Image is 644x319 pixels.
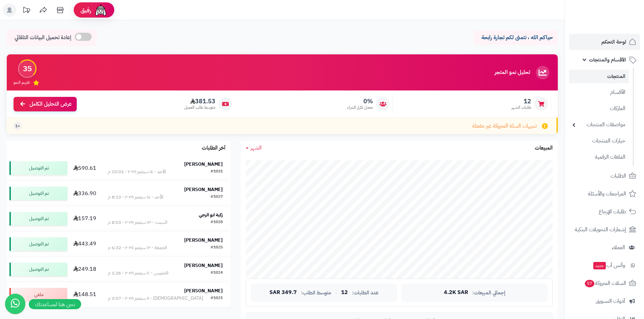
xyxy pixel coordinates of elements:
[612,243,625,252] span: العملاء
[511,105,531,110] span: طلبات الشهر
[535,145,553,151] h3: المبيعات
[202,145,225,151] h3: آخر الطلبات
[184,186,223,193] strong: [PERSON_NAME]
[29,100,72,108] span: عرض التحليل الكامل
[569,293,640,309] a: أدوات التسويق
[18,3,35,19] a: تحديثات المنصة
[246,144,262,152] a: الشهر
[15,123,20,129] span: +1
[599,207,626,216] span: طلبات الإرجاع
[347,98,373,105] span: 0%
[251,144,262,152] span: الشهر
[569,221,640,238] a: إشعارات التحويلات البنكية
[569,257,640,273] a: وآتس آبجديد
[9,161,67,175] div: تم التوصيل
[593,261,625,270] span: وآتس آب
[15,34,71,42] span: إعادة تحميل البيانات التلقائي
[9,288,67,301] div: ملغي
[569,134,629,148] a: خيارات المنتجات
[108,219,167,226] div: السبت - ١٣ سبتمبر ٢٠٢٥ - 8:53 م
[108,244,167,251] div: الجمعة - ١٢ سبتمبر ٢٠٢٥ - 6:32 م
[569,34,640,50] a: لوحة التحكم
[347,105,373,110] span: معدل تكرار الشراء
[601,37,626,47] span: لوحة التحكم
[472,122,537,130] span: تنبيهات السلة المتروكة غير مفعلة
[14,97,77,111] a: عرض التحليل الكامل
[80,6,91,14] span: رفيق
[569,275,640,291] a: السلات المتروكة57
[593,262,606,269] span: جديد
[588,189,626,198] span: المراجعات والأسئلة
[9,263,67,276] div: تم التوصيل
[14,80,30,85] span: تقييم النمو
[184,287,223,294] strong: [PERSON_NAME]
[569,204,640,220] a: طلبات الإرجاع
[569,150,629,164] a: الملفات الرقمية
[184,161,223,168] strong: [PERSON_NAME]
[184,105,215,110] span: متوسط طلب العميل
[569,186,640,202] a: المراجعات والأسئلة
[211,270,223,276] div: #1024
[211,295,223,302] div: #1021
[569,70,629,83] a: المنتجات
[108,168,166,175] div: الأحد - ١٤ سبتمبر ٢٠٢٥ - 10:01 م
[108,194,163,201] div: الأحد - ١٤ سبتمبر ٢٠٢٥ - 8:13 م
[108,295,203,302] div: [DEMOGRAPHIC_DATA] - ٨ سبتمبر ٢٠٢٥ - 3:07 م
[211,219,223,226] div: #1028
[598,5,638,19] img: logo-2.png
[335,290,337,295] span: |
[9,212,67,225] div: تم التوصيل
[569,85,629,100] a: الأقسام
[569,168,640,184] a: الطلبات
[9,187,67,200] div: تم التوصيل
[70,232,100,257] td: 443.49
[352,290,379,296] span: عدد الطلبات:
[211,244,223,251] div: #1025
[70,156,100,181] td: 590.61
[585,280,595,287] span: 57
[184,237,223,244] strong: [PERSON_NAME]
[184,262,223,269] strong: [PERSON_NAME]
[575,225,626,234] span: إشعارات التحويلات البنكية
[569,101,629,116] a: الماركات
[584,278,626,288] span: السلات المتروكة
[94,3,108,17] img: ai-face.png
[611,171,626,181] span: الطلبات
[199,211,223,218] strong: زكية ابو الرحي
[70,181,100,206] td: 336.90
[511,98,531,105] span: 12
[211,168,223,175] div: #1031
[495,70,530,76] h3: تحليل نمو المتجر
[269,290,297,296] span: 349.7 SAR
[478,34,553,42] p: حياكم الله ، نتمنى لكم تجارة رابحة
[341,290,348,296] span: 12
[472,290,505,296] span: إجمالي المبيعات:
[184,98,215,105] span: 381.53
[70,282,100,307] td: 148.51
[108,270,168,276] div: الخميس - ١١ سبتمبر ٢٠٢٥ - 1:26 م
[301,290,331,296] span: متوسط الطلب:
[569,117,629,132] a: مواصفات المنتجات
[569,239,640,256] a: العملاء
[596,296,625,306] span: أدوات التسويق
[211,194,223,201] div: #1027
[589,55,626,64] span: الأقسام والمنتجات
[70,257,100,282] td: 249.18
[70,206,100,231] td: 157.19
[444,290,468,296] span: 4.2K SAR
[9,237,67,251] div: تم التوصيل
